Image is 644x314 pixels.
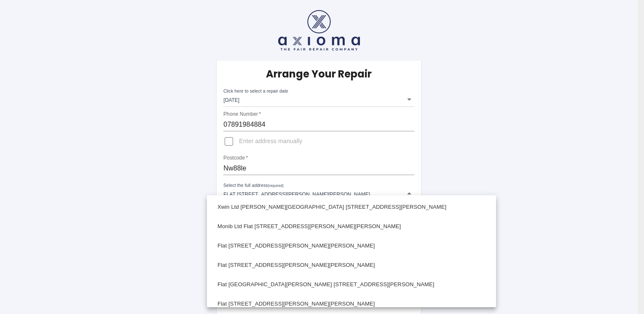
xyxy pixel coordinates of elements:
[209,294,494,314] li: Flat [STREET_ADDRESS][PERSON_NAME][PERSON_NAME]
[209,275,494,294] li: Flat [GEOGRAPHIC_DATA][PERSON_NAME] [STREET_ADDRESS][PERSON_NAME]
[209,217,494,236] li: Monib Ltd Flat [STREET_ADDRESS][PERSON_NAME][PERSON_NAME]
[209,197,494,217] li: Xwin Ltd [PERSON_NAME][GEOGRAPHIC_DATA] [STREET_ADDRESS][PERSON_NAME]
[209,236,494,255] li: Flat [STREET_ADDRESS][PERSON_NAME][PERSON_NAME]
[209,255,494,275] li: Flat [STREET_ADDRESS][PERSON_NAME][PERSON_NAME]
